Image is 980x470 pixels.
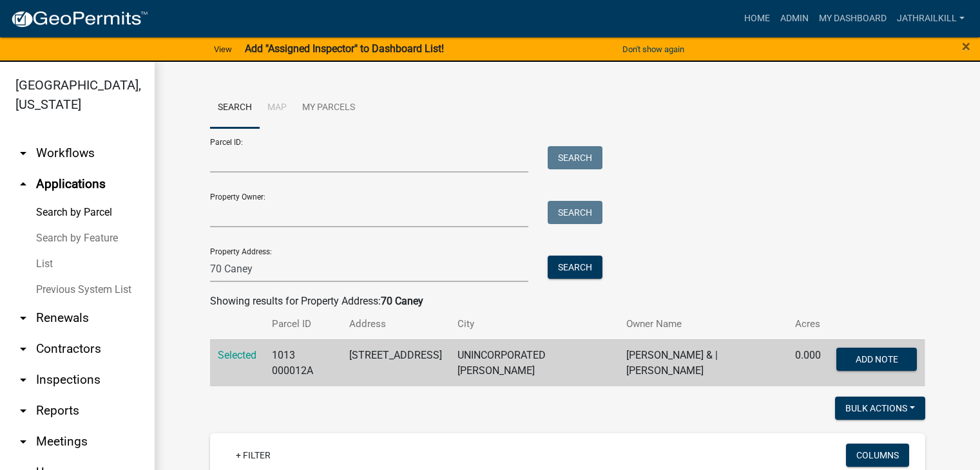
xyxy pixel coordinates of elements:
[264,309,342,339] th: Parcel ID
[835,397,925,420] button: Bulk Actions
[846,444,909,467] button: Columns
[15,434,31,449] i: arrow_drop_down
[341,309,450,339] th: Address
[15,372,31,388] i: arrow_drop_down
[294,88,363,129] a: My Parcels
[450,309,619,339] th: City
[15,310,31,326] i: arrow_drop_down
[739,6,775,31] a: Home
[775,6,814,31] a: Admin
[15,176,31,192] i: arrow_drop_up
[15,403,31,418] i: arrow_drop_down
[210,294,925,309] div: Showing results for Property Address:
[264,339,342,386] td: 1013 000012A
[341,339,450,386] td: [STREET_ADDRESS]
[814,6,892,31] a: My Dashboard
[619,339,788,386] td: [PERSON_NAME] & | [PERSON_NAME]
[15,146,31,161] i: arrow_drop_down
[450,339,619,386] td: UNINCORPORATED [PERSON_NAME]
[548,256,602,279] button: Search
[548,201,602,224] button: Search
[381,295,423,307] strong: 70 Caney
[962,39,970,54] button: Close
[548,146,602,169] button: Search
[892,6,970,31] a: Jathrailkill
[787,309,829,339] th: Acres
[962,37,970,55] span: ×
[617,39,689,60] button: Don't show again
[787,339,829,386] td: 0.000
[856,353,898,364] span: Add Note
[245,42,444,55] strong: Add "Assigned Inspector" to Dashboard List!
[218,349,256,361] a: Selected
[209,39,237,60] a: View
[15,341,31,357] i: arrow_drop_down
[210,88,260,129] a: Search
[836,348,917,371] button: Add Note
[226,444,281,467] a: + Filter
[619,309,788,339] th: Owner Name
